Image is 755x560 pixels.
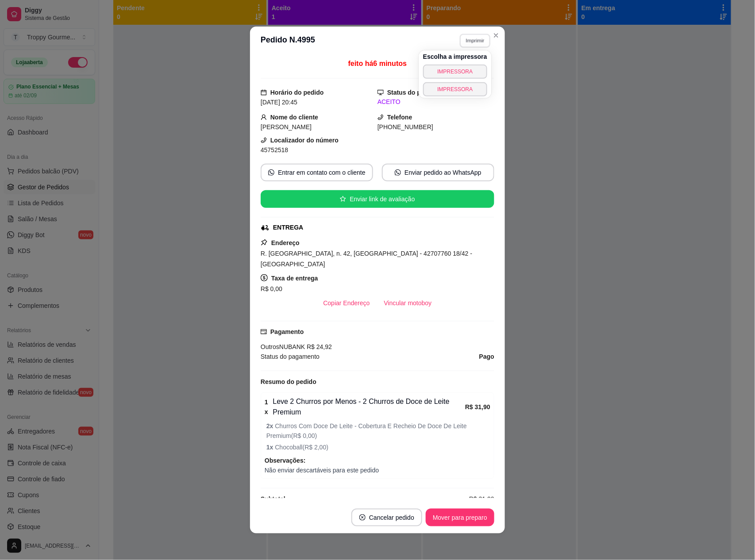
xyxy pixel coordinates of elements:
[316,294,377,312] button: Copiar Endereço
[377,123,433,130] span: [PHONE_NUMBER]
[266,421,490,441] span: Churros Com Doce De Leite - Cobertura E Recheio De Doce De Leite Premium ( R$ 0,00 )
[271,239,300,246] strong: Endereço
[340,196,346,202] span: star
[387,89,438,96] strong: Status do pedido
[460,34,490,47] button: Imprimir
[465,403,490,410] strong: R$ 31,90
[266,444,275,451] strong: 1 x
[261,114,267,120] span: user
[265,457,306,464] strong: Observações:
[270,114,318,121] strong: Nome do cliente
[351,509,422,526] button: close-circleCancelar pedido
[270,137,339,144] strong: Localizador do número
[261,274,268,281] span: dollar
[359,514,366,521] span: close-circle
[261,378,316,385] strong: Resumo do pedido
[423,65,487,79] button: IMPRESSORA
[261,99,297,106] span: [DATE] 20:45
[268,169,274,176] span: whats-app
[261,285,282,292] span: R$ 0,00
[261,34,315,48] h3: Pedido N. 4995
[271,275,318,282] strong: Taxa de entrega
[377,97,494,107] div: ACEITO
[489,28,503,42] button: Close
[261,164,373,181] button: whats-appEntrar em contato com o cliente
[261,146,288,153] span: 45752518
[395,169,401,176] span: whats-app
[261,495,285,502] strong: Subtotal
[261,137,267,143] span: phone
[377,89,384,96] span: desktop
[469,494,494,504] span: R$ 31,90
[382,164,494,181] button: whats-appEnviar pedido ao WhatsApp
[265,465,490,475] span: Não enviar descartáveis para este pedido
[261,343,305,350] span: Outros NUBANK
[423,82,487,96] button: IMPRESSORA
[305,343,332,350] span: R$ 24,92
[261,352,320,361] span: Status do pagamento
[479,353,494,360] strong: Pago
[261,239,268,246] span: pushpin
[377,114,384,120] span: phone
[377,294,439,312] button: Vincular motoboy
[266,442,490,452] span: Chocoball ( R$ 2,00 )
[261,190,494,208] button: starEnviar link de avaliação
[426,509,494,526] button: Mover para preparo
[261,89,267,96] span: calendar
[261,123,312,130] span: [PERSON_NAME]
[387,114,412,121] strong: Telefone
[265,399,268,415] strong: 1 x
[265,396,465,418] div: Leve 2 Churros por Menos - 2 Churros de Doce de Leite Premium
[270,89,324,96] strong: Horário do pedido
[261,329,267,335] span: credit-card
[348,60,407,67] span: feito há 6 minutos
[270,328,304,335] strong: Pagamento
[273,223,303,232] div: ENTREGA
[423,52,487,61] h4: Escolha a impressora
[261,250,472,268] span: R. [GEOGRAPHIC_DATA], n. 42, [GEOGRAPHIC_DATA] - 42707760 18/42 - [GEOGRAPHIC_DATA]
[266,422,275,430] strong: 2 x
